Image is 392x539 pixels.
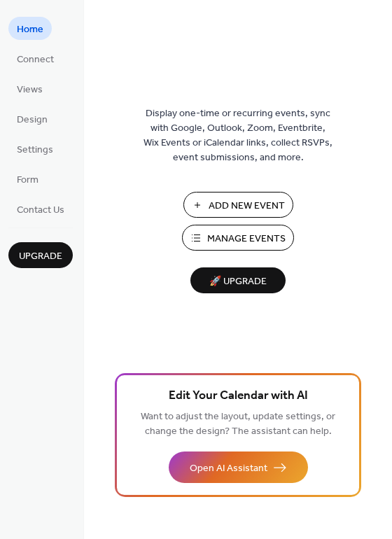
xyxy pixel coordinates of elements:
[8,47,62,70] a: Connect
[17,203,64,218] span: Contact Us
[141,407,335,441] span: Want to adjust the layout, update settings, or change the design? The assistant can help.
[209,199,285,213] span: Add New Event
[190,461,267,476] span: Open AI Assistant
[8,137,62,160] a: Settings
[17,83,43,97] span: Views
[182,225,294,251] button: Manage Events
[8,167,47,190] a: Form
[17,52,54,67] span: Connect
[8,17,52,40] a: Home
[169,386,308,406] span: Edit Your Calendar with AI
[8,197,73,220] a: Contact Us
[17,22,43,37] span: Home
[8,107,56,130] a: Design
[19,249,62,264] span: Upgrade
[207,232,286,246] span: Manage Events
[169,451,308,483] button: Open AI Assistant
[17,173,38,188] span: Form
[143,106,332,165] span: Display one-time or recurring events, sync with Google, Outlook, Zoom, Eventbrite, Wix Events or ...
[17,113,48,127] span: Design
[17,143,53,157] span: Settings
[199,272,277,291] span: 🚀 Upgrade
[8,77,51,100] a: Views
[183,192,293,218] button: Add New Event
[8,242,73,268] button: Upgrade
[190,267,286,293] button: 🚀 Upgrade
